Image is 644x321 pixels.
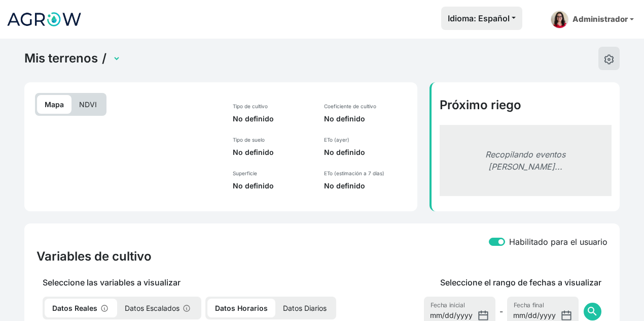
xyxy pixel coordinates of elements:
p: No definido [233,147,312,157]
p: No definido [233,114,312,124]
a: Administrador [547,7,638,33]
span: - [499,305,503,317]
span: / [102,51,106,66]
h4: Variables de cultivo [37,249,152,264]
p: No definido [324,114,409,124]
a: Mis terrenos [24,51,98,66]
button: search [584,303,601,320]
img: Logo [6,7,82,32]
p: Tipo de cultivo [233,103,312,110]
select: Terrain Selector [111,51,121,67]
p: Mapa [37,95,71,114]
img: edit [604,54,614,65]
p: Datos Horarios [207,299,275,317]
p: Datos Diarios [275,299,334,317]
em: Recopilando eventos [PERSON_NAME]... [485,149,565,172]
img: admin-picture [551,11,568,28]
p: Datos Escalados [117,299,199,317]
p: Superficie [233,170,312,177]
p: ETo (ayer) [324,136,409,143]
p: Tipo de suelo [233,136,312,143]
p: Datos Reales [45,299,117,317]
span: search [586,305,598,317]
label: Habilitado para el usuario [509,236,607,248]
p: No definido [233,181,312,191]
p: ETo (estimación a 7 días) [324,170,409,177]
p: Seleccione las variables a visualizar [37,276,365,288]
button: Idioma: Español [441,7,522,30]
p: No definido [324,181,409,191]
p: No definido [324,147,409,157]
p: NDVI [71,95,104,114]
p: Seleccione el rango de fechas a visualizar [440,276,601,288]
h4: Próximo riego [440,98,612,113]
p: Coeficiente de cultivo [324,103,409,110]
